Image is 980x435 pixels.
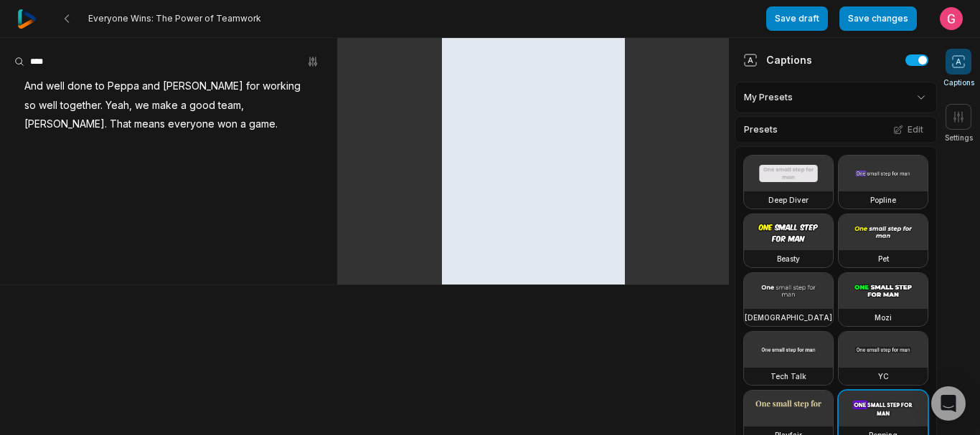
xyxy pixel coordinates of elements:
[931,386,966,421] div: Open Intercom Messenger
[945,133,973,143] span: Settings
[66,77,94,96] span: done
[133,96,151,115] span: we
[777,253,800,264] h3: Beasty
[878,253,889,264] h3: Pet
[745,312,832,323] h3: [DEMOGRAPHIC_DATA]
[108,115,133,134] span: That
[261,77,302,96] span: working
[870,194,896,206] h3: Popline
[59,96,104,115] span: together.
[104,96,133,115] span: Yeah,
[945,104,973,143] button: Settings
[839,6,917,31] button: Save changes
[735,116,937,143] div: Presets
[943,49,974,88] button: Captions
[875,312,892,323] h3: Mozi
[23,115,108,134] span: [PERSON_NAME].
[23,96,37,115] span: so
[133,115,166,134] span: means
[166,115,216,134] span: everyone
[106,77,141,96] span: Peppa
[248,115,279,134] span: game.
[878,371,889,382] h3: YC
[37,96,59,115] span: well
[141,77,161,96] span: and
[768,194,809,206] h3: Deep Diver
[943,77,974,88] span: Captions
[771,371,806,382] h3: Tech Talk
[889,120,928,139] button: Edit
[151,96,179,115] span: make
[179,96,188,115] span: a
[239,115,248,134] span: a
[17,9,37,29] img: reap
[88,13,261,24] span: Everyone Wins: The Power of Teamwork
[245,77,261,96] span: for
[735,82,937,113] div: My Presets
[743,52,812,67] div: Captions
[161,77,245,96] span: [PERSON_NAME]
[188,96,217,115] span: good
[217,96,245,115] span: team,
[44,77,66,96] span: well
[216,115,239,134] span: won
[766,6,828,31] button: Save draft
[23,77,44,96] span: And
[94,77,106,96] span: to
